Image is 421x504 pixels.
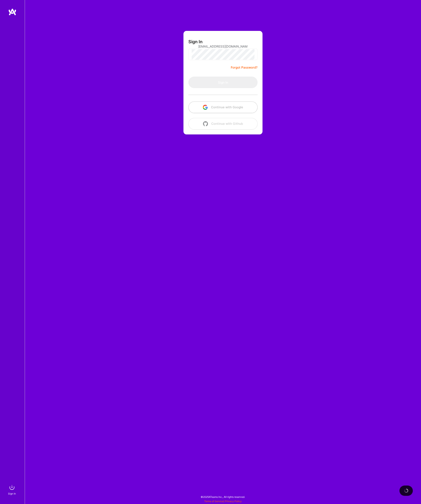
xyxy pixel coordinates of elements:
[8,483,16,491] img: sign in
[203,105,208,110] img: icon
[404,489,408,493] img: loading
[188,101,258,113] button: Continue with Google
[9,483,16,496] a: sign inSign In
[204,500,242,503] span: |
[204,500,224,503] a: Terms of Service
[203,121,208,126] img: icon
[188,77,258,88] button: Sign In
[225,500,242,503] a: Privacy Policy
[25,492,421,502] div: © 2025 ATeams Inc., All rights reserved.
[188,118,258,129] button: Continue with Github
[231,65,258,70] a: Forgot Password?
[198,41,248,52] input: Email...
[8,491,16,496] div: Sign In
[8,8,16,16] img: logo
[188,39,203,44] h3: Sign In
